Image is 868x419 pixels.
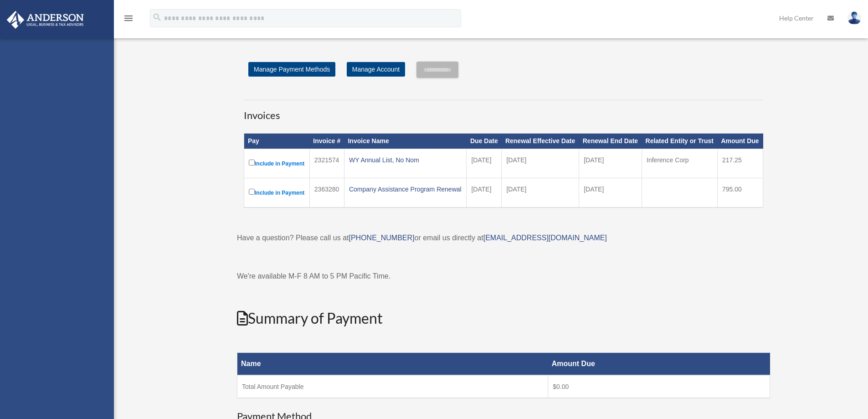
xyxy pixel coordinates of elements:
td: [DATE] [467,178,502,208]
img: User Pic [847,11,861,25]
td: 217.25 [717,149,763,178]
th: Pay [244,134,310,149]
p: We're available M-F 8 AM to 5 PM Pacific Time. [237,270,770,283]
td: $0.00 [548,375,770,398]
a: Manage Payment Methods [248,62,335,77]
div: Company Assistance Program Renewal [349,183,462,196]
th: Invoice Name [344,134,467,149]
td: [DATE] [502,149,579,178]
th: Invoice # [309,134,344,149]
input: Include in Payment [249,160,255,166]
a: menu [123,16,134,24]
input: Include in Payment [249,189,255,195]
td: [DATE] [579,149,642,178]
th: Due Date [467,134,502,149]
th: Related Entity or Trust [642,134,718,149]
td: [DATE] [467,149,502,178]
td: 2363280 [309,178,344,208]
div: WY Annual List, No Nom [349,154,462,166]
th: Renewal End Date [579,134,642,149]
td: [DATE] [502,178,579,208]
a: [PHONE_NUMBER] [349,234,414,242]
label: Include in Payment [249,158,305,169]
a: Manage Account [347,62,405,77]
i: menu [123,13,134,24]
h3: Invoices [244,100,763,123]
label: Include in Payment [249,187,305,198]
td: [DATE] [579,178,642,208]
td: 2321574 [309,149,344,178]
td: Total Amount Payable [237,375,548,398]
th: Amount Due [548,353,770,376]
i: search [152,12,162,22]
img: Anderson Advisors Platinum Portal [4,11,87,29]
th: Renewal Effective Date [502,134,579,149]
a: [EMAIL_ADDRESS][DOMAIN_NAME] [483,234,607,242]
td: 795.00 [717,178,763,208]
h2: Summary of Payment [237,308,770,329]
th: Name [237,353,548,376]
p: Have a question? Please call us at or email us directly at [237,232,770,244]
th: Amount Due [717,134,763,149]
td: Inference Corp [642,149,718,178]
